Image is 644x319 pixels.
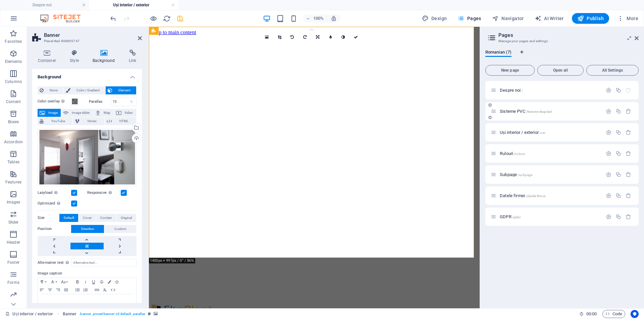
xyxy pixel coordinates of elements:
span: Code [605,310,622,318]
button: Unordered List [73,286,82,294]
span: Default [64,214,74,222]
p: Header [7,240,20,245]
label: Optimized [38,200,71,208]
span: YouTube [46,117,70,125]
span: Click to open page [500,172,532,177]
div: Settings [606,193,611,198]
div: Sisteme PVC/ferestre-ekaplast [498,109,602,113]
div: Remove [626,172,631,177]
i: Undo: Change image (Ctrl+Z) [109,15,117,22]
div: Uși interior / exterior/usi [498,130,602,135]
span: /gdpr [512,215,521,219]
button: Code [602,310,625,318]
label: Position [38,225,71,233]
span: /datele-firmei [526,194,545,198]
button: Clear Formatting [101,286,109,294]
div: The startpage cannot be deleted [626,87,631,93]
span: Pages [458,15,481,22]
span: None [46,86,61,94]
p: Tables [7,159,19,165]
button: Colors [106,278,113,286]
button: Insert Link [93,286,101,294]
button: Align Left [38,286,46,294]
span: Click to open page [500,214,521,219]
span: More [617,15,638,22]
div: Duplicate [615,108,621,114]
label: Parallax [89,100,111,103]
button: Pages [455,13,484,24]
span: Direction [81,225,94,233]
div: Settings [606,172,611,177]
span: /subpage [518,173,532,177]
span: Click to select. Double-click to edit [63,310,77,318]
div: Duplicate [615,151,621,156]
a: Greyscale [337,31,350,44]
div: Remove [626,151,631,156]
span: Sisteme PVC [500,109,552,114]
span: Click to open page [500,88,523,93]
div: Remove [626,214,631,220]
span: New page [488,68,532,72]
div: Duplicate [615,172,621,177]
button: Align Right [54,286,62,294]
p: Boxes [8,119,19,125]
span: Original [121,214,132,222]
p: Marketing [4,300,22,305]
button: Bold (Ctrl+B) [73,278,82,286]
button: Image [38,109,61,117]
button: Element [106,86,136,94]
label: Size [38,214,59,222]
label: Image caption [38,269,137,277]
p: Forms [7,280,19,285]
span: Custom [114,225,126,233]
button: Ordered List [82,286,90,294]
button: undo [109,14,117,22]
button: Click here to leave preview mode and continue editing [149,14,157,22]
button: Open all [537,65,584,76]
span: Map [103,109,112,117]
span: Click to open page [500,151,525,156]
span: Navigator [492,15,524,22]
button: Vimeo [73,117,104,125]
button: Usercentrics [631,310,639,318]
button: None [38,86,63,94]
p: Content [6,99,21,104]
span: Open all [540,68,581,72]
button: Video [114,109,136,117]
span: /rulouri [514,152,525,156]
label: Lazyload [38,189,71,197]
span: /ferestre-ekaplast [526,110,552,113]
button: reload [163,14,171,22]
span: Element [114,86,134,94]
h4: Container [32,50,64,64]
div: % [127,98,136,106]
button: Direction [71,225,104,233]
button: save [176,14,184,22]
div: Settings [606,130,611,135]
button: Navigator [489,13,527,24]
button: Publish [572,13,609,24]
button: Align Center [46,286,54,294]
h4: Uși interior / exterior [89,1,178,9]
h3: Preset #ed-898895747 [44,38,128,44]
div: Settings [606,214,611,220]
span: Cover [83,214,92,222]
a: Rotate right 90° [299,31,312,44]
div: Datele firmei/datele-firmei [498,193,602,198]
button: Custom [104,225,136,233]
div: usi-Er0LmOfRrss5g0Z7fNgS6Q.jpg [38,128,137,186]
h3: Manage your pages and settings [498,38,625,44]
span: Click to open page [500,130,545,135]
div: Duplicate [615,130,621,135]
span: Video [123,109,134,117]
span: Design [422,15,447,22]
button: Original [117,214,136,222]
a: Blur [324,31,337,44]
i: Save (Ctrl+S) [176,15,184,22]
span: Contain [100,214,112,222]
span: AI Writer [535,15,564,22]
h6: 100% [313,14,324,22]
div: Duplicate [615,214,621,220]
div: Duplicate [615,193,621,198]
button: Color / Gradient [64,86,105,94]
